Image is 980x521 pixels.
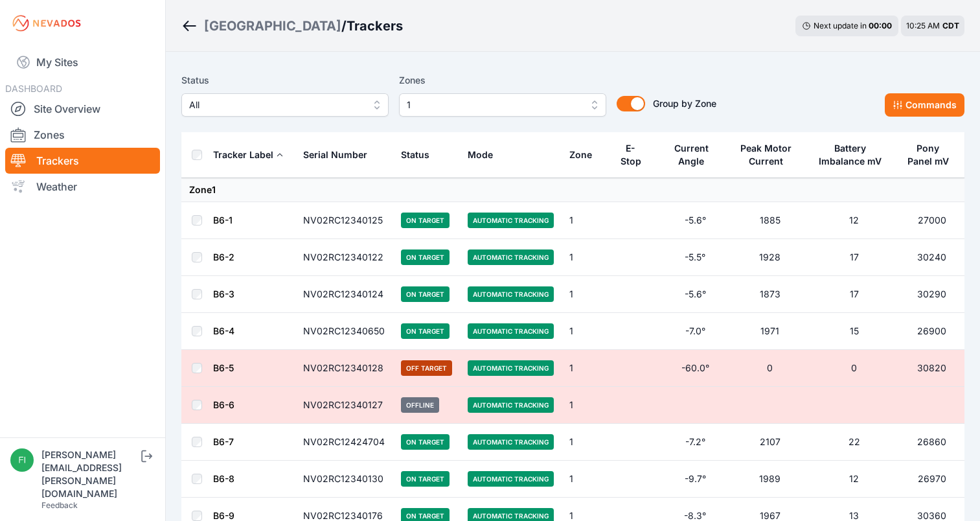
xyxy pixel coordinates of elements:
[653,98,716,109] span: Group by Zone
[907,142,949,168] div: Pony Panel mV
[942,21,959,30] span: CDT
[899,202,964,239] td: 27000
[562,313,610,350] td: 1
[899,239,964,276] td: 30240
[213,399,234,410] a: B6-6
[562,350,610,387] td: 1
[660,239,730,276] td: -5.5°
[569,139,602,170] button: Zone
[731,313,810,350] td: 1971
[899,313,964,350] td: 26900
[213,325,234,336] a: B6-4
[562,424,610,461] td: 1
[401,323,450,339] span: On Target
[189,97,363,113] span: All
[303,139,378,170] button: Serial Number
[295,239,393,276] td: NV02RC12340122
[341,17,347,35] span: /
[295,461,393,498] td: NV02RC12340130
[618,142,643,168] div: E-Stop
[907,133,957,177] button: Pony Panel mV
[810,350,900,387] td: 0
[731,202,810,239] td: 1885
[660,461,730,498] td: -9.7°
[731,424,810,461] td: 2107
[213,473,234,484] a: B6-8
[810,461,900,498] td: 12
[660,313,730,350] td: -7.0°
[295,387,393,424] td: NV02RC12340127
[468,148,493,161] div: Mode
[738,142,794,168] div: Peak Motor Current
[810,424,900,461] td: 22
[899,350,964,387] td: 30820
[303,148,367,161] div: Serial Number
[817,142,883,168] div: Battery Imbalance mV
[399,93,606,117] button: 1
[468,213,554,228] span: Automatic Tracking
[562,387,610,424] td: 1
[347,17,403,35] h3: Trackers
[401,397,439,413] span: Offline
[213,214,233,226] a: B6-1
[5,174,160,200] a: Weather
[731,239,810,276] td: 1928
[731,350,810,387] td: 0
[468,323,554,339] span: Automatic Tracking
[401,148,429,161] div: Status
[906,21,940,30] span: 10:25 AM
[668,142,714,168] div: Current Angle
[213,139,284,170] button: Tracker Label
[213,251,234,262] a: B6-2
[899,424,964,461] td: 26860
[814,21,867,30] span: Next update in
[401,360,452,376] span: Off Target
[731,461,810,498] td: 1989
[562,202,610,239] td: 1
[738,133,802,177] button: Peak Motor Current
[731,276,810,313] td: 1873
[295,313,393,350] td: NV02RC12340650
[401,139,440,170] button: Status
[399,73,606,88] label: Zones
[213,510,234,521] a: B6-9
[810,313,900,350] td: 15
[468,434,554,450] span: Automatic Tracking
[204,17,341,35] a: [GEOGRAPHIC_DATA]
[562,239,610,276] td: 1
[5,96,160,122] a: Site Overview
[401,434,450,450] span: On Target
[468,471,554,487] span: Automatic Tracking
[213,436,234,447] a: B6-7
[213,288,234,299] a: B6-3
[10,448,34,472] img: fidel.lopez@prim.com
[468,249,554,265] span: Automatic Tracking
[213,148,273,161] div: Tracker Label
[660,350,730,387] td: -60.0°
[5,122,160,148] a: Zones
[885,93,964,117] button: Commands
[295,202,393,239] td: NV02RC12340125
[810,239,900,276] td: 17
[468,139,503,170] button: Mode
[5,148,160,174] a: Trackers
[562,276,610,313] td: 1
[660,276,730,313] td: -5.6°
[5,83,62,94] span: DASHBOARD
[401,249,450,265] span: On Target
[401,471,450,487] span: On Target
[468,360,554,376] span: Automatic Tracking
[660,424,730,461] td: -7.2°
[401,286,450,302] span: On Target
[810,276,900,313] td: 17
[660,202,730,239] td: -5.6°
[401,213,450,228] span: On Target
[869,21,892,31] div: 00 : 00
[668,133,722,177] button: Current Angle
[468,286,554,302] span: Automatic Tracking
[181,178,964,202] td: Zone 1
[10,13,83,34] img: Nevados
[5,47,160,78] a: My Sites
[407,97,580,113] span: 1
